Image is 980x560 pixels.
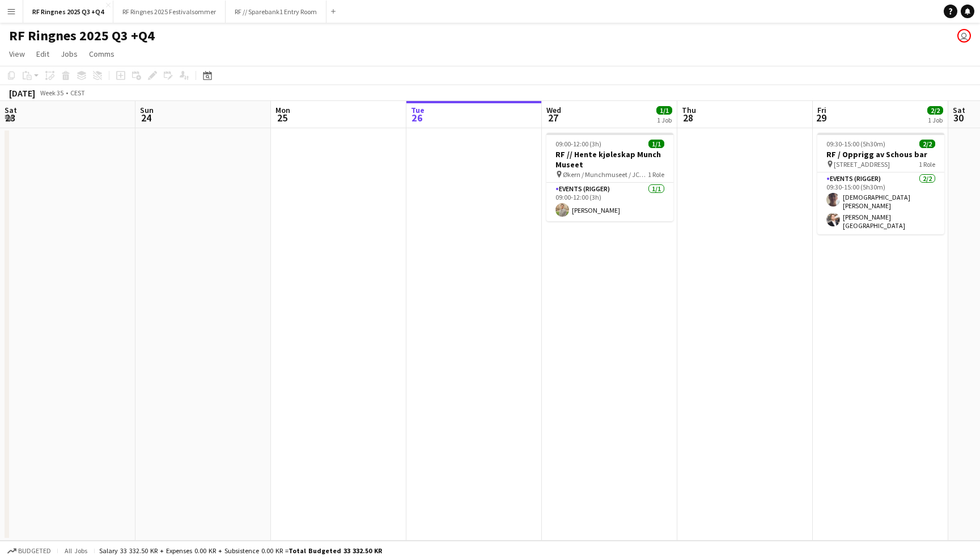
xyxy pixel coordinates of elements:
app-card-role: Events (Rigger)1/109:00-12:00 (3h)[PERSON_NAME] [546,183,673,221]
span: Tue [411,105,425,115]
span: 25 [274,111,290,124]
span: 1 Role [919,160,935,169]
span: 23 [3,111,17,124]
div: CEST [70,89,85,97]
app-card-role: Events (Rigger)2/209:30-15:00 (5h30m)[DEMOGRAPHIC_DATA][PERSON_NAME][PERSON_NAME][GEOGRAPHIC_DATA] [817,172,944,234]
app-user-avatar: Mille Berger [957,29,971,43]
span: 1 Role [648,170,664,179]
span: 29 [816,111,826,124]
a: View [5,47,29,61]
app-job-card: 09:00-12:00 (3h)1/1RF // Hente kjøleskap Munch Museet Økern / Munchmuseet / JCP Lager1 RoleEvents... [546,133,673,221]
span: 27 [545,111,561,124]
span: Jobs [61,49,78,59]
button: Budgeted [6,545,53,557]
button: RF Ringnes 2025 Festivalsommer [113,1,226,23]
span: 2/2 [927,106,943,115]
app-job-card: 09:30-15:00 (5h30m)2/2RF / Opprigg av Schous bar [STREET_ADDRESS]1 RoleEvents (Rigger)2/209:30-15... [817,133,944,234]
a: Edit [32,47,54,61]
div: 1 Job [657,116,672,124]
span: 30 [951,111,965,124]
span: 24 [138,111,154,124]
span: Sun [140,105,154,115]
span: Edit [36,49,49,59]
a: Comms [84,47,119,61]
span: Total Budgeted 33 332.50 KR [289,546,382,555]
span: 28 [680,111,696,124]
span: View [9,49,25,59]
span: 26 [409,111,425,124]
span: Budgeted [18,547,51,555]
span: Thu [682,105,696,115]
span: Comms [89,49,114,59]
button: RF // Sparebank1 Entry Room [226,1,326,23]
span: 2/2 [919,140,935,148]
span: Sat [5,105,17,115]
span: Week 35 [37,89,66,97]
span: All jobs [62,546,90,555]
span: Fri [817,105,826,115]
span: Sat [953,105,965,115]
span: Økern / Munchmuseet / JCP Lager [563,170,648,179]
a: Jobs [56,47,82,61]
span: 1/1 [656,106,672,115]
div: [DATE] [9,87,35,99]
span: 09:00-12:00 (3h) [555,140,601,148]
span: Mon [275,105,290,115]
h3: RF / Opprigg av Schous bar [817,149,944,159]
div: 1 Job [928,116,943,124]
span: 09:30-15:00 (5h30m) [826,140,885,148]
button: RF Ringnes 2025 Q3 +Q4 [23,1,113,23]
span: [STREET_ADDRESS] [834,160,890,169]
span: Wed [546,105,561,115]
div: Salary 33 332.50 KR + Expenses 0.00 KR + Subsistence 0.00 KR = [99,546,382,555]
h1: RF Ringnes 2025 Q3 +Q4 [9,27,155,44]
h3: RF // Hente kjøleskap Munch Museet [546,149,673,170]
span: 1/1 [648,140,664,148]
